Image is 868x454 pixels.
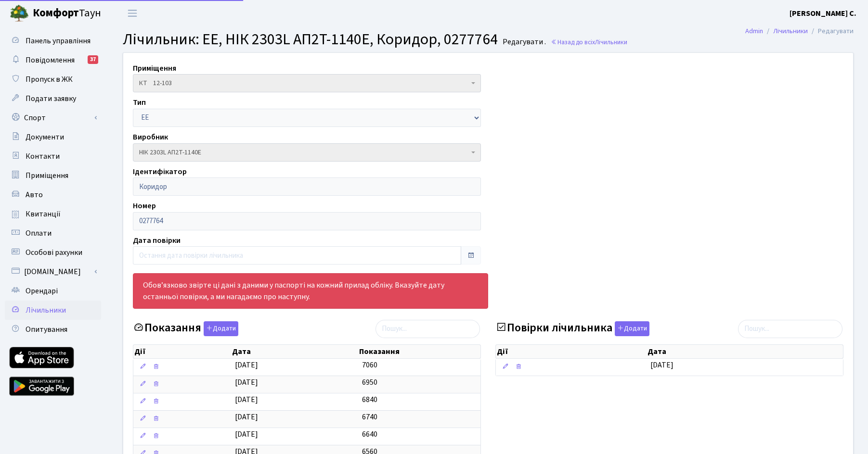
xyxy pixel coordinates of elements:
[5,108,101,127] a: Спорт
[133,97,146,109] label: Тип
[10,4,29,23] img: logo.png
[362,429,377,440] span: 6640
[731,21,868,41] nav: breadcrumb
[88,55,98,64] div: 37
[5,262,101,281] a: [DOMAIN_NAME]
[5,224,101,243] a: Оплати
[808,26,854,37] li: Редагувати
[376,320,480,338] input: Пошук...
[33,5,79,21] b: Комфорт
[650,360,674,370] span: [DATE]
[26,228,52,239] span: Оплати
[5,166,101,185] a: Приміщення
[5,185,101,204] a: Авто
[235,429,258,440] span: [DATE]
[362,394,377,405] span: 6840
[123,28,498,50] span: Лічильник: ЕЕ, НІК 2303L АП2Т-1140E, Коридор, 0277764
[5,320,101,339] a: Опитування
[133,273,488,309] div: Обов’язково звірте ці дані з даними у паспорті на кожний прилад обліку. Вказуйте дату останньої п...
[26,55,75,65] span: Повідомлення
[139,148,469,157] span: НІК 2303L АП2Т-1140E
[133,345,231,358] th: Дії
[773,26,808,36] a: Лічильники
[133,246,461,265] input: Остання дата повірки лічильника
[26,247,82,258] span: Особові рахунки
[139,78,469,88] span: КТ 12-103
[133,74,481,92] span: КТ 12-103
[26,189,43,200] span: Авто
[5,243,101,262] a: Особові рахунки
[133,212,481,230] input: Номер лічильника, дивіться у своєму паспорті до лічильника
[5,204,101,224] a: Квитанції
[26,170,68,181] span: Приміщення
[133,177,481,196] input: Наприклад: Коридор
[496,345,647,358] th: Дії
[26,286,58,296] span: Орендарі
[133,201,156,212] label: Номер
[358,345,480,358] th: Показання
[362,377,377,388] span: 6950
[231,345,358,358] th: Дата
[495,321,649,336] label: Повірки лічильника
[5,301,101,320] a: Лічильники
[26,74,73,85] span: Пропуск в ЖК
[647,345,843,358] th: Дата
[204,321,238,336] button: Показання
[612,319,649,336] a: Додати
[790,8,856,19] a: [PERSON_NAME] С.
[362,360,377,370] span: 7060
[501,38,546,47] small: Редагувати .
[5,127,101,147] a: Документи
[5,281,101,301] a: Орендарі
[738,320,842,338] input: Пошук...
[26,93,76,104] span: Подати заявку
[133,166,187,177] label: Ідентифікатор
[5,89,101,108] a: Подати заявку
[5,70,101,89] a: Пропуск в ЖК
[133,63,176,74] label: Приміщення
[26,132,64,142] span: Документи
[133,143,481,162] span: НІК 2303L АП2Т-1140E
[201,319,238,336] a: Додати
[551,38,627,47] a: Назад до всіхЛічильники
[615,321,649,336] button: Повірки лічильника
[26,36,91,46] span: Панель управління
[235,412,258,422] span: [DATE]
[133,321,238,336] label: Показання
[26,151,60,162] span: Контакти
[26,209,61,219] span: Квитанції
[5,147,101,166] a: Контакти
[595,38,627,47] span: Лічильники
[33,5,101,22] span: Таун
[26,305,66,315] span: Лічильники
[745,26,763,36] a: Admin
[235,377,258,388] span: [DATE]
[5,31,101,50] a: Панель управління
[120,5,144,21] button: Переключити навігацію
[5,50,101,70] a: Повідомлення37
[362,412,377,422] span: 6740
[26,324,67,335] span: Опитування
[133,235,181,246] label: Дата повірки
[235,360,258,370] span: [DATE]
[235,394,258,405] span: [DATE]
[133,132,168,143] label: Виробник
